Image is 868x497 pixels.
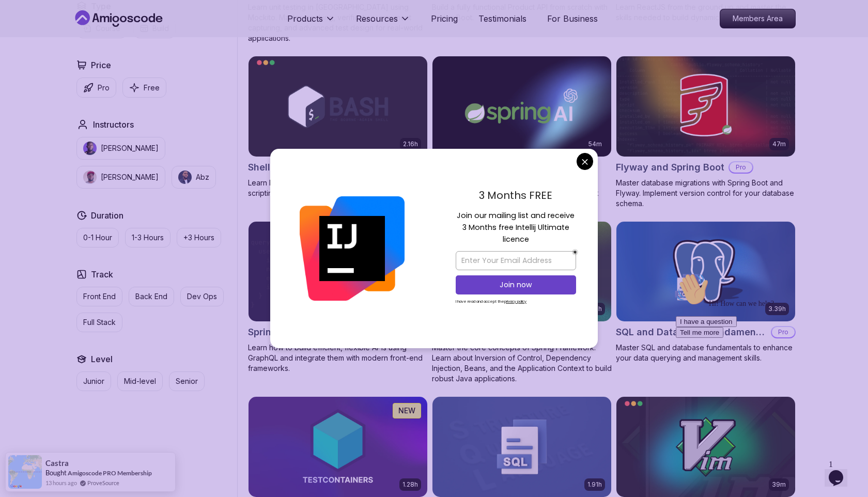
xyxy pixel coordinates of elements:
[616,160,724,175] h2: Flyway and Spring Boot
[180,287,224,306] button: Dev Ops
[129,287,174,306] button: Back End
[91,59,111,71] h2: Price
[87,478,119,487] a: ProveSource
[76,166,165,189] button: instructor img[PERSON_NAME]
[249,397,427,497] img: Testcontainers with Java card
[248,56,428,198] a: Shell Scripting card2.16hShell ScriptingProLearn how to automate tasks and scripts with shell scr...
[432,343,612,384] p: Master the core concepts of Spring Framework. Learn about Inversion of Control, Dependency Inject...
[720,9,795,28] p: Members Area
[287,12,323,25] p: Products
[45,478,77,487] span: 13 hours ago
[772,140,786,148] p: 47m
[101,143,159,153] p: [PERSON_NAME]
[98,83,110,93] p: Pro
[45,469,67,477] span: Bought
[616,343,796,363] p: Master SQL and database fundamentals to enhance your data querying and management skills.
[4,31,102,39] span: Hi! How can we help?
[356,12,398,25] p: Resources
[356,12,410,33] button: Resources
[91,209,123,222] h2: Duration
[616,56,796,209] a: Flyway and Spring Boot card47mFlyway and Spring BootProMaster database migrations with Spring Boo...
[730,162,752,173] p: Pro
[83,317,116,328] p: Full Stack
[132,232,164,243] p: 1-3 Hours
[93,118,134,131] h2: Instructors
[76,77,116,98] button: Pro
[122,77,166,98] button: Free
[4,4,37,37] img: :wave:
[68,469,152,477] a: Amigoscode PRO Membership
[4,48,65,58] button: I have a question
[672,269,858,451] iframe: chat widget
[178,170,192,184] img: instructor img
[588,140,602,148] p: 54m
[547,12,598,25] a: For Business
[432,56,612,209] a: Spring AI card54mSpring AIProWelcome to the Spring AI course! Learn to build intelligent applicat...
[4,4,190,69] div: 👋Hi! How can we help?I have a questionTell me more
[248,178,428,198] p: Learn how to automate tasks and scripts with shell scripting.
[124,376,156,386] p: Mid-level
[825,456,858,487] iframe: chat widget
[398,406,415,416] p: NEW
[403,140,418,148] p: 2.16h
[83,232,112,243] p: 0-1 Hour
[720,9,796,28] a: Members Area
[91,353,113,365] h2: Level
[76,287,122,306] button: Front End
[248,221,428,374] a: Spring for GraphQL card1.17hSpring for GraphQLProLearn how to build efficient, flexible APIs usin...
[76,313,122,332] button: Full Stack
[616,56,795,157] img: Flyway and Spring Boot card
[616,325,767,339] h2: SQL and Databases Fundamentals
[117,371,163,391] button: Mid-level
[169,371,205,391] button: Senior
[196,172,209,182] p: Abz
[248,343,428,374] p: Learn how to build efficient, flexible APIs using GraphQL and integrate them with modern front-en...
[287,12,335,33] button: Products
[478,12,526,25] a: Testimonials
[183,232,214,243] p: +3 Hours
[83,170,97,184] img: instructor img
[8,455,42,489] img: provesource social proof notification image
[431,12,458,25] a: Pricing
[177,228,221,247] button: +3 Hours
[172,166,216,189] button: instructor imgAbz
[45,459,69,468] span: Castra
[616,222,795,322] img: SQL and Databases Fundamentals card
[83,291,116,302] p: Front End
[248,160,314,175] h2: Shell Scripting
[101,172,159,182] p: [PERSON_NAME]
[249,56,427,157] img: Shell Scripting card
[187,291,217,302] p: Dev Ops
[616,397,795,497] img: VIM Essentials card
[83,142,97,155] img: instructor img
[176,376,198,386] p: Senior
[249,222,427,322] img: Spring for GraphQL card
[616,178,796,209] p: Master database migrations with Spring Boot and Flyway. Implement version control for your databa...
[616,221,796,364] a: SQL and Databases Fundamentals card3.39hSQL and Databases FundamentalsProMaster SQL and database ...
[248,325,336,339] h2: Spring for GraphQL
[587,480,602,489] p: 1.91h
[76,371,111,391] button: Junior
[125,228,171,247] button: 1-3 Hours
[4,58,52,69] button: Tell me more
[144,83,160,93] p: Free
[76,228,119,247] button: 0-1 Hour
[76,137,165,160] button: instructor img[PERSON_NAME]
[91,268,113,281] h2: Track
[402,480,418,489] p: 1.28h
[83,376,104,386] p: Junior
[432,56,611,157] img: Spring AI card
[135,291,167,302] p: Back End
[432,397,611,497] img: Up and Running with SQL and Databases card
[772,480,786,489] p: 39m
